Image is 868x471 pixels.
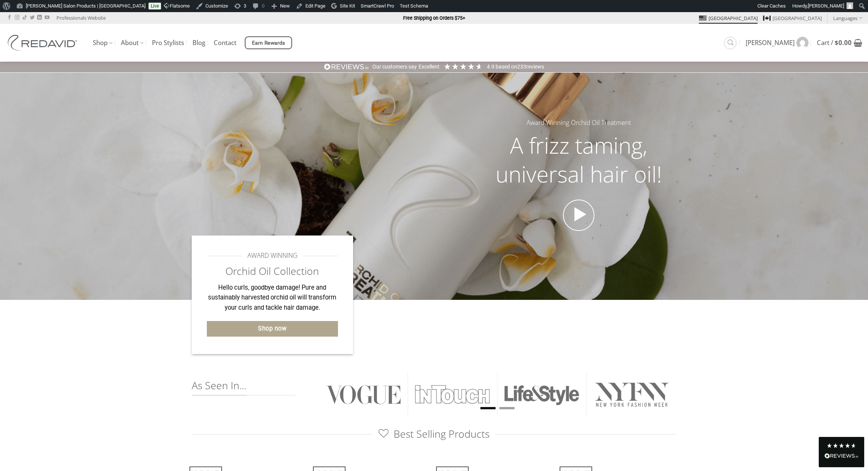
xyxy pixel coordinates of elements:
a: Search [724,37,737,49]
img: REVIEWS.io [824,453,859,459]
li: Page dot 2 [499,407,515,409]
span: AWARD WINNING [247,251,297,261]
h5: Award Winning Orchid Oil Treatment [481,118,677,128]
div: Read All Reviews [824,452,859,462]
div: 4.8 Stars [826,443,857,449]
img: REDAVID Salon Products | United States [6,35,81,51]
div: Read All Reviews [819,437,864,467]
a: Earn Rewards [245,36,292,49]
a: Shop now [207,321,338,337]
span: Earn Rewards [252,39,285,47]
a: Follow on Facebook [7,15,12,20]
a: Follow on Instagram [15,15,19,20]
a: Live [149,3,161,9]
span: Based on [496,64,517,70]
a: Professionals Website [56,12,106,24]
div: Excellent [419,63,439,71]
span: Site Kit [340,3,355,9]
span: 4.9 [487,64,496,70]
span: As Seen In... [192,379,246,396]
span: Best Selling Products [378,427,490,441]
a: About [121,36,144,50]
a: Contact [214,36,236,50]
a: Shop [93,36,113,50]
a: [PERSON_NAME] [746,33,809,53]
span: Cart / [817,40,852,46]
span: 233 [517,64,526,70]
a: Follow on YouTube [45,15,49,20]
a: Follow on Twitter [30,15,34,20]
span: [PERSON_NAME] [808,3,844,9]
span: $ [835,38,838,47]
a: Languages [833,12,862,23]
span: reviews [526,64,544,70]
a: Follow on LinkedIn [37,15,42,20]
a: [GEOGRAPHIC_DATA] [699,12,758,24]
a: Pro Stylists [152,36,184,50]
h2: A frizz taming, universal hair oil! [481,131,677,188]
li: Page dot 1 [480,407,496,409]
h2: Orchid Oil Collection [207,265,338,278]
a: [GEOGRAPHIC_DATA] [763,12,822,24]
a: Follow on TikTok [22,15,27,20]
bdi: 0.00 [835,38,852,47]
div: Our customers say [372,63,417,71]
a: Open video in lightbox [563,200,595,231]
strong: Free Shipping on Orders $75+ [403,15,465,21]
div: 4.91 Stars [443,62,483,70]
a: View cart [817,34,862,51]
span: Shop now [258,324,286,334]
span: [PERSON_NAME] [746,40,794,46]
p: Hello curls, goodbye damage! Pure and sustainably harvested orchid oil will transform your curls ... [207,283,338,313]
img: REVIEWS.io [324,63,369,70]
a: Blog [192,36,205,50]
